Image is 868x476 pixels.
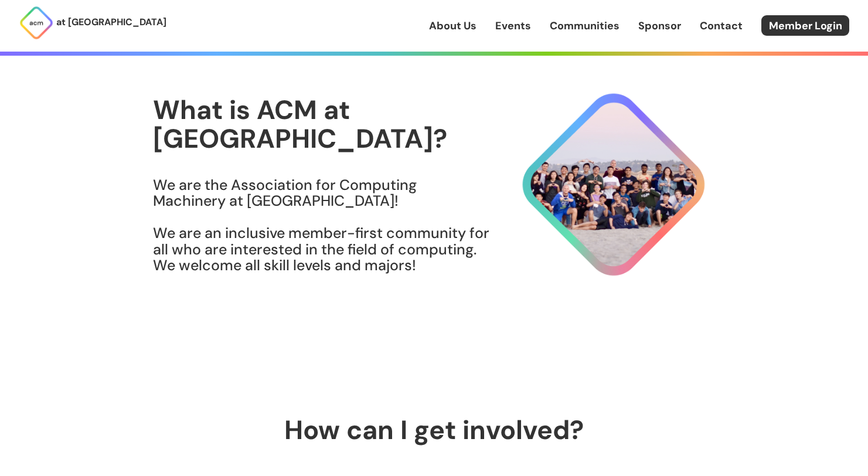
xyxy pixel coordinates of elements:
a: Events [495,18,531,33]
h2: How can I get involved? [153,416,716,445]
h3: We are the Association for Computing Machinery at [GEOGRAPHIC_DATA]! We are an inclusive member-f... [153,177,491,274]
a: Member Login [761,15,849,36]
a: at [GEOGRAPHIC_DATA] [19,5,166,40]
p: at [GEOGRAPHIC_DATA] [56,15,166,30]
h1: What is ACM at [GEOGRAPHIC_DATA]? [153,96,491,154]
a: About Us [429,18,476,33]
a: Sponsor [638,18,681,33]
img: About Hero Image [491,83,716,287]
a: Communities [550,18,619,33]
a: Contact [700,18,743,33]
img: ACM Logo [19,5,54,40]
